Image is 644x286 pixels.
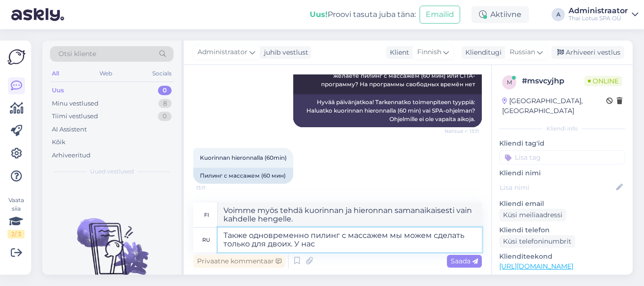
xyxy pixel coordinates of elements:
div: Tiimi vestlused [52,112,98,121]
div: Socials [150,67,173,80]
a: [URL][DOMAIN_NAME] [499,262,573,270]
div: Arhiveeritud [52,151,91,160]
div: Vaata siia [8,196,25,238]
div: Arhiveeri vestlus [552,46,624,59]
span: 13:11 [196,184,231,191]
span: Saada [451,257,478,265]
button: Emailid [420,6,460,24]
div: ru [202,232,210,248]
span: Добрый день! Уточните, пожалуйста, процедуру: Вы желаете пилинг с массажем (60 мин) или СПА-прогр... [318,64,477,88]
div: Administraator [569,7,628,15]
div: Web [98,67,114,80]
div: fi [204,207,209,223]
div: juhib vestlust [260,48,308,57]
div: Thai Lotus SPA OÜ [569,15,628,22]
div: [GEOGRAPHIC_DATA], [GEOGRAPHIC_DATA] [502,96,606,116]
span: m [507,79,512,86]
span: Nähtud ✓ 13:11 [444,128,479,135]
span: Online [584,76,622,86]
div: Hyvää päivänjatkoa! Tarkennatko toimenpiteen tyyppiä: Haluatko kuorinnan hieronnalla (60 min) vai... [293,94,482,127]
div: 8 [158,99,172,108]
div: A [552,8,565,21]
p: Kliendi telefon [499,225,625,235]
div: All [50,67,61,80]
a: AdministraatorThai Lotus SPA OÜ [569,7,638,22]
input: Lisa tag [499,150,625,164]
div: AI Assistent [52,125,87,134]
span: Kuorinnan hieronnalla (60min) [200,154,287,161]
img: No chats [42,201,181,286]
img: Askly Logo [8,48,25,66]
div: Klienditugi [462,48,502,57]
p: Kliendi email [499,199,625,209]
div: Klient [386,48,409,57]
p: Kliendi nimi [499,168,625,178]
span: Administraator [198,47,248,57]
span: Uued vestlused [90,167,134,176]
div: Privaatne kommentaar [193,255,285,268]
span: Russian [510,47,535,57]
div: Kõik [52,138,66,147]
input: Lisa nimi [500,182,614,193]
p: Kliendi tag'id [499,139,625,148]
div: Пилинг с массажем (60 мин) [193,168,293,184]
div: Proovi tasuta juba täna: [310,9,416,20]
div: Kliendi info [499,124,625,133]
div: Uus [52,86,64,95]
div: Aktiivne [471,6,529,23]
textarea: Voimme myös tehdä kuorinnan ja hieronnan samanaikaisesti vain kahdelle hengelle. [218,203,482,227]
div: # msvcyjhp [522,75,584,87]
span: Otsi kliente [58,49,96,59]
div: Minu vestlused [52,99,99,108]
div: 2 / 3 [8,230,25,238]
div: Küsi meiliaadressi [499,209,566,221]
p: Klienditeekond [499,252,625,261]
span: Finnish [417,47,441,57]
textarea: Также одновременно пилинг с массажем мы можем сделать только для двоих. У на [218,228,482,252]
div: 0 [158,86,172,95]
div: Küsi telefoninumbrit [499,235,575,248]
p: Vaata edasi ... [499,274,625,283]
b: Uus! [310,10,328,19]
div: 0 [158,112,172,121]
